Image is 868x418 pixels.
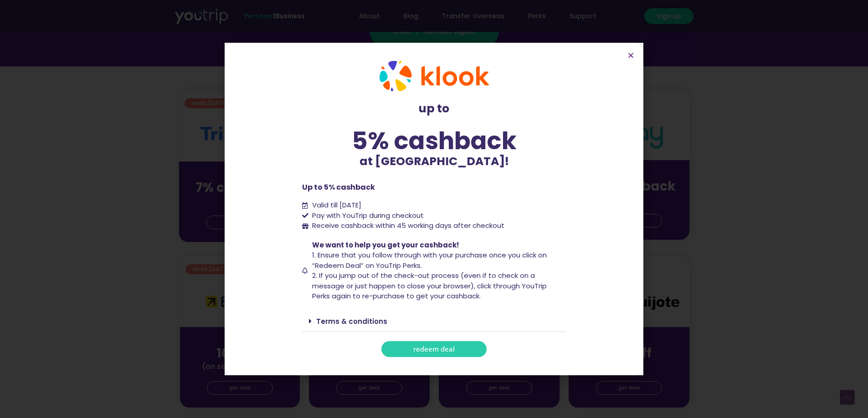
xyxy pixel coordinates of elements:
[312,250,547,270] span: 1. Ensure that you follow through with your purchase once you click on “Redeem Deal” on YouTrip P...
[302,182,566,193] p: Up to 5% cashback
[302,129,566,153] div: 5% cashback
[310,221,504,231] span: Receive cashback within 45 working days after checkout
[312,240,459,250] span: We want to help you get your cashback!
[316,317,387,326] a: Terms & conditions
[381,341,487,357] a: redeem deal
[413,346,455,353] span: redeem deal
[627,52,634,59] a: Close
[310,211,424,221] span: Pay with YouTrip during checkout
[302,153,566,170] p: at [GEOGRAPHIC_DATA]!
[302,100,566,117] p: up to
[312,271,547,301] span: 2. If you jump out of the check-out process (even if to check on a message or just happen to clos...
[310,200,361,211] span: Valid till [DATE]
[302,311,566,332] div: Terms & conditions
